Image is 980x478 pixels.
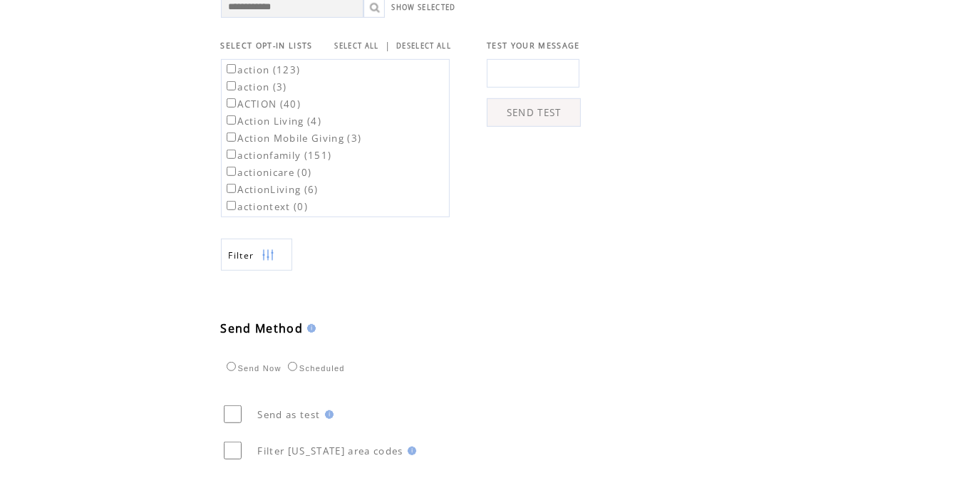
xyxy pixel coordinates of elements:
span: Send Method [221,321,304,336]
label: Send Now [223,364,282,373]
a: SHOW SELECTED [392,3,456,12]
img: help.gif [321,410,334,419]
input: ActionLiving (6) [227,184,236,193]
a: DESELECT ALL [396,41,451,51]
span: Show filters [229,249,254,261]
input: Scheduled [288,362,297,371]
label: action (123) [224,63,301,76]
label: ACTION (40) [224,98,301,110]
label: actionfamily (151) [224,149,332,162]
span: | [385,39,391,52]
label: Action Living (4) [224,115,322,128]
input: actionfamily (151) [227,150,236,159]
img: help.gif [303,324,316,333]
label: action (3) [224,80,287,93]
input: Send Now [227,362,236,371]
a: SEND TEST [487,98,581,127]
span: Filter [US_STATE] area codes [258,445,403,457]
a: Filter [221,239,292,271]
label: Action Mobile Giving (3) [224,132,362,145]
input: Action Living (4) [227,115,236,125]
label: actiontext (0) [224,200,309,213]
span: TEST YOUR MESSAGE [487,41,580,51]
input: action (3) [227,81,236,90]
img: filters.png [262,239,274,271]
input: ACTION (40) [227,98,236,108]
label: actionicare (0) [224,166,312,179]
label: Scheduled [284,364,345,373]
a: SELECT ALL [335,41,379,51]
input: Action Mobile Giving (3) [227,133,236,142]
span: SELECT OPT-IN LISTS [221,41,313,51]
input: action (123) [227,64,236,73]
input: actionicare (0) [227,167,236,176]
input: actiontext (0) [227,201,236,210]
img: help.gif [403,447,416,455]
span: Send as test [258,408,321,421]
label: ActionLiving (6) [224,183,319,196]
